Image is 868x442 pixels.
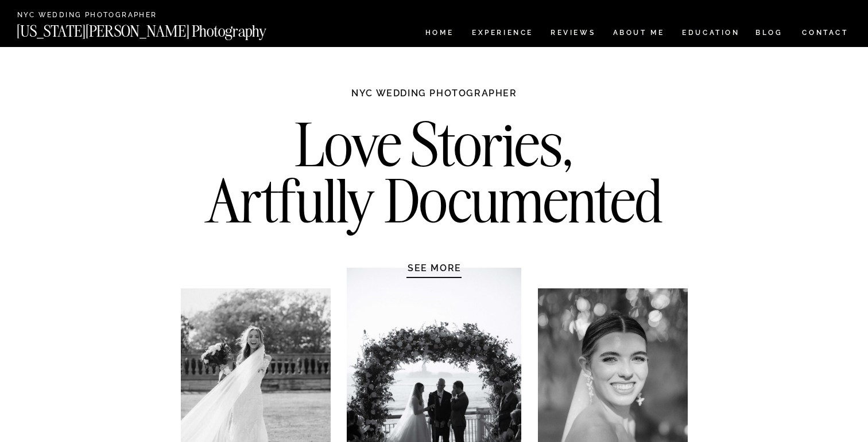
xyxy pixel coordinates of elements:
[327,87,542,110] h1: NYC WEDDING PHOTOGRAPHER
[551,29,594,39] a: REVIEWS
[801,26,849,39] a: CONTACT
[472,29,532,39] a: Experience
[681,29,741,39] a: EDUCATION
[380,262,489,273] a: SEE MORE
[17,11,190,20] a: NYC Wedding Photographer
[613,29,665,39] a: ABOUT ME
[193,116,675,237] h2: Love Stories, Artfully Documented
[17,24,305,33] a: [US_STATE][PERSON_NAME] Photography
[423,29,456,39] a: HOME
[755,29,783,39] a: BLOG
